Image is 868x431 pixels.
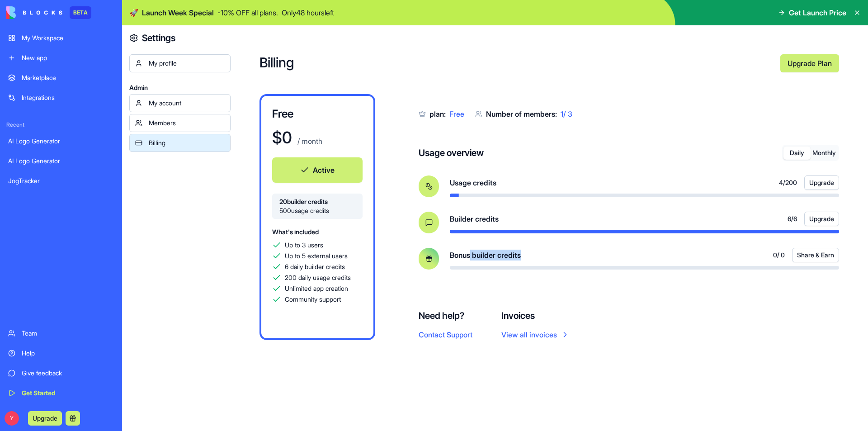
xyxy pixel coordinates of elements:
[3,344,119,362] a: Help
[3,364,119,382] a: Give feedback
[3,132,119,150] a: AI Logo Generator
[788,214,797,223] span: 6 / 6
[8,176,114,185] div: JogTracker
[419,329,472,340] button: Contact Support
[773,251,785,260] span: 0 / 0
[780,54,839,72] a: Upgrade Plan
[28,413,62,422] a: Upgrade
[285,295,341,304] span: Community support
[22,73,114,82] div: Marketplace
[285,273,351,282] span: 200 daily usage credits
[70,6,91,19] div: BETA
[22,349,114,358] div: Help
[129,7,138,18] span: 🚀
[449,109,464,118] span: Free
[22,369,114,378] div: Give feedback
[3,172,119,190] a: JogTracker
[450,250,521,260] span: Bonus builder credits
[129,83,231,92] span: Admin
[5,411,19,426] span: Y
[279,197,355,206] span: 20 builder credits
[789,7,846,18] span: Get Launch Price
[272,128,292,147] h1: $ 0
[285,284,348,293] span: Unlimited app creation
[129,114,231,132] a: Members
[217,7,278,18] p: - 10 % OFF all plans.
[28,411,62,426] button: Upgrade
[3,49,119,67] a: New app
[561,109,572,118] span: 1 / 3
[142,32,175,44] h4: Settings
[3,152,119,170] a: AI Logo Generator
[3,121,119,128] span: Recent
[282,7,334,18] p: Only 48 hours left
[22,388,114,398] div: Get Started
[149,118,225,128] div: Members
[259,54,773,72] h2: Billing
[22,329,114,338] div: Team
[811,147,838,160] button: Monthly
[792,248,839,262] button: Share & Earn
[486,109,557,118] span: Number of members:
[272,157,363,183] button: Active
[129,54,231,72] a: My profile
[3,384,119,402] a: Get Started
[501,329,570,340] a: View all invoices
[8,137,114,146] div: AI Logo Generator
[3,69,119,87] a: Marketplace
[779,178,797,187] span: 4 / 200
[450,177,496,188] span: Usage credits
[272,228,319,236] span: What's included
[804,212,839,226] button: Upgrade
[3,89,119,107] a: Integrations
[419,309,472,322] h4: Need help?
[272,107,363,121] h3: Free
[296,136,322,147] p: / month
[429,109,446,118] span: plan:
[285,262,345,271] span: 6 daily builder credits
[279,206,355,215] span: 500 usage credits
[783,147,811,160] button: Daily
[3,324,119,342] a: Team
[142,7,214,18] span: Launch Week Special
[129,134,231,152] a: Billing
[419,147,484,159] h4: Usage overview
[3,29,119,47] a: My Workspace
[149,99,225,108] div: My account
[149,138,225,147] div: Billing
[22,53,114,62] div: New app
[285,241,323,250] span: Up to 3 users
[501,309,570,322] h4: Invoices
[804,175,839,190] button: Upgrade
[6,6,62,19] img: logo
[149,59,225,68] div: My profile
[6,6,91,19] a: BETA
[259,94,375,340] a: Free$0 / monthActive20builder credits500usage creditsWhat's includedUp to 3 usersUp to 5 external...
[285,251,348,260] span: Up to 5 external users
[22,93,114,102] div: Integrations
[22,33,114,43] div: My Workspace
[450,213,499,224] span: Builder credits
[129,94,231,112] a: My account
[8,156,114,166] div: AI Logo Generator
